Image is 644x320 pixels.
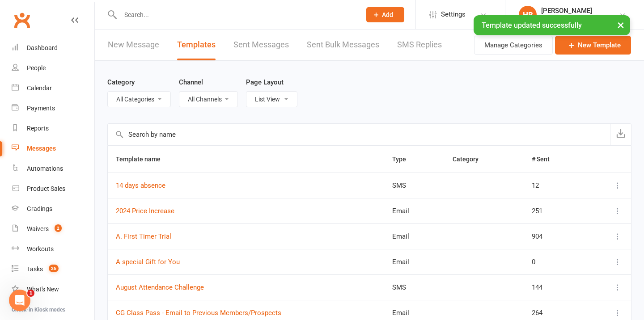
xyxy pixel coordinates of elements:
[532,258,582,266] div: 0
[392,156,416,163] span: Type
[108,29,159,60] a: New Message
[453,154,488,164] button: Category
[27,105,55,112] div: Payments
[541,15,619,23] div: Champion [PERSON_NAME]
[12,78,94,98] a: Calendar
[27,185,65,192] div: Product Sales
[474,36,553,55] button: Manage Categories
[107,77,135,88] label: Category
[27,44,58,51] div: Dashboard
[27,225,49,232] div: Waivers
[246,77,284,88] label: Page Layout
[532,154,559,164] button: # Sent
[116,283,204,291] a: August Attendance Challenge
[366,7,404,22] button: Add
[384,173,445,198] td: SMS
[12,159,94,179] a: Automations
[27,64,46,72] div: People
[397,29,442,60] a: SMS Replies
[384,274,445,300] td: SMS
[116,258,180,266] a: A special Gift for You
[27,286,59,293] div: What's New
[116,207,174,215] a: 2024 Price Increase
[532,309,582,317] div: 264
[118,8,355,21] input: Search...
[177,29,216,60] a: Templates
[532,233,582,240] div: 904
[116,156,170,163] span: Template name
[116,181,165,189] a: 14 days absence
[9,290,30,311] iframe: Intercom live chat
[27,265,43,273] div: Tasks
[55,224,62,232] span: 2
[12,239,94,259] a: Workouts
[11,9,33,31] a: Clubworx
[613,15,629,34] button: ×
[233,29,289,60] a: Sent Messages
[27,125,49,132] div: Reports
[441,4,466,25] span: Settings
[519,6,537,24] div: HB
[27,165,63,172] div: Automations
[392,154,416,164] button: Type
[12,179,94,199] a: Product Sales
[384,223,445,249] td: Email
[27,84,52,92] div: Calendar
[12,38,94,58] a: Dashboard
[12,139,94,159] a: Messages
[532,207,582,215] div: 251
[384,198,445,223] td: Email
[12,199,94,219] a: Gradings
[12,58,94,78] a: People
[307,29,379,60] a: Sent Bulk Messages
[12,219,94,239] a: Waivers 2
[116,309,281,317] a: CG Class Pass - Email to Previous Members/Prospects
[179,77,203,88] label: Channel
[532,284,582,291] div: 144
[27,145,56,152] div: Messages
[532,182,582,189] div: 12
[49,265,59,272] span: 26
[382,11,393,18] span: Add
[116,232,171,240] a: A. First Timer Trial
[12,259,94,279] a: Tasks 26
[555,36,631,55] a: New Template
[541,7,619,15] div: [PERSON_NAME]
[453,156,488,163] span: Category
[27,245,54,253] div: Workouts
[532,156,559,163] span: # Sent
[474,15,630,35] div: Template updated successfully
[384,249,445,274] td: Email
[27,290,34,297] span: 1
[27,205,52,212] div: Gradings
[12,279,94,299] a: What's New
[116,154,170,164] button: Template name
[12,98,94,118] a: Payments
[12,118,94,139] a: Reports
[108,124,610,145] input: Search by name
